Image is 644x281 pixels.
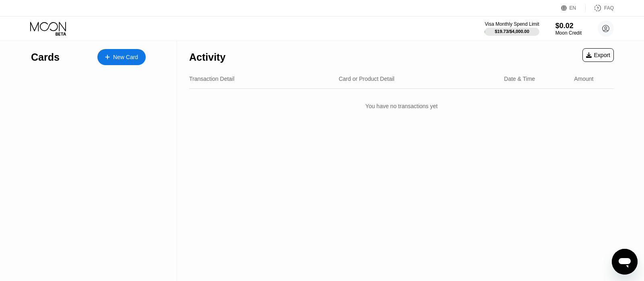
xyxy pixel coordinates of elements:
div: Visa Monthly Spend Limit [485,21,539,27]
div: $0.02 [555,22,582,30]
div: $19.73 / $4,000.00 [495,29,529,34]
div: New Card [97,49,146,65]
div: Card or Product Detail [339,76,394,82]
div: Cards [31,51,60,63]
div: Export [582,48,614,62]
iframe: Button to launch messaging window [612,249,638,275]
div: EN [561,4,586,12]
div: Moon Credit [555,30,582,36]
div: Visa Monthly Spend Limit$19.73/$4,000.00 [485,21,539,36]
div: Transaction Detail [189,76,234,82]
div: EN [570,5,576,11]
div: FAQ [604,5,614,11]
div: Date & Time [504,76,535,82]
div: $0.02Moon Credit [555,22,582,36]
div: FAQ [586,4,614,12]
div: Export [586,52,610,58]
div: New Card [113,54,138,61]
div: You have no transactions yet [189,95,614,117]
div: Activity [189,51,225,63]
div: Amount [574,76,593,82]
